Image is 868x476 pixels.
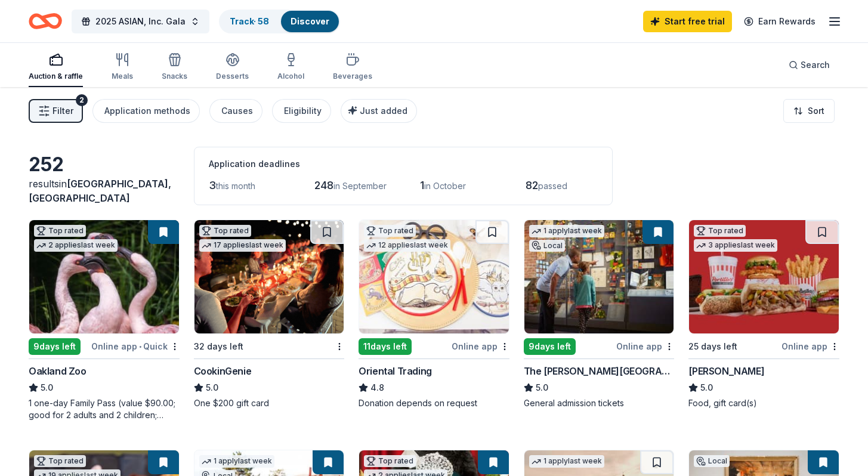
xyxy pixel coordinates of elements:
[333,72,372,81] div: Beverages
[216,72,249,81] div: Desserts
[216,48,249,87] button: Desserts
[219,10,340,33] button: Track· 58Discover
[194,339,243,354] div: 32 days left
[29,177,180,205] div: results
[538,181,567,191] span: passed
[216,181,255,191] span: this month
[333,181,387,191] span: in September
[364,455,416,467] div: Top rated
[688,364,764,378] div: [PERSON_NAME]
[529,240,565,252] div: Local
[688,397,839,409] div: Food, gift card(s)
[209,99,262,123] button: Causes
[29,72,83,81] div: Auction & raffle
[616,339,674,354] div: Online app
[194,220,345,409] a: Image for CookinGenieTop rated17 applieslast week32 days leftCookinGenie5.0One $200 gift card
[72,10,209,33] button: 2025 ASIAN, Inc. Gala
[209,179,216,191] span: 3
[29,153,180,177] div: 252
[29,7,62,35] a: Home
[162,48,187,87] button: Snacks
[424,181,466,191] span: in October
[277,48,304,87] button: Alcohol
[781,339,839,354] div: Online app
[41,381,53,395] span: 5.0
[52,104,73,118] span: Filter
[452,339,509,354] div: Online app
[737,11,823,32] a: Earn Rewards
[688,220,839,409] a: Image for Portillo'sTop rated3 applieslast week25 days leftOnline app[PERSON_NAME]5.0Food, gift c...
[206,381,218,395] span: 5.0
[194,364,252,378] div: CookinGenie
[700,381,713,395] span: 5.0
[359,338,412,355] div: 11 days left
[808,104,824,118] span: Sort
[29,178,171,204] span: [GEOGRAPHIC_DATA], [GEOGRAPHIC_DATA]
[199,225,251,237] div: Top rated
[92,99,200,123] button: Application methods
[34,239,118,252] div: 2 applies last week
[536,381,548,395] span: 5.0
[694,225,746,237] div: Top rated
[139,342,141,351] span: •
[524,220,675,409] a: Image for The Walt Disney Museum1 applylast weekLocal9days leftOnline appThe [PERSON_NAME][GEOGRA...
[529,225,604,237] div: 1 apply last week
[29,220,179,333] img: Image for Oakland Zoo
[29,178,171,204] span: in
[526,179,538,191] span: 82
[643,11,732,32] a: Start free trial
[277,72,304,81] div: Alcohol
[524,338,576,355] div: 9 days left
[291,16,329,26] a: Discover
[29,99,83,123] button: Filter2
[779,53,839,77] button: Search
[359,397,509,409] div: Donation depends on request
[314,179,333,191] span: 248
[360,106,407,116] span: Just added
[162,72,187,81] div: Snacks
[29,338,81,355] div: 9 days left
[364,225,416,237] div: Top rated
[199,239,286,252] div: 17 applies last week
[688,339,737,354] div: 25 days left
[694,455,730,467] div: Local
[370,381,384,395] span: 4.8
[524,220,674,333] img: Image for The Walt Disney Museum
[694,239,777,252] div: 3 applies last week
[284,104,322,118] div: Eligibility
[524,397,675,409] div: General admission tickets
[359,220,509,409] a: Image for Oriental TradingTop rated12 applieslast week11days leftOnline appOriental Trading4.8Don...
[272,99,331,123] button: Eligibility
[524,364,675,378] div: The [PERSON_NAME][GEOGRAPHIC_DATA]
[29,48,83,87] button: Auction & raffle
[76,94,88,106] div: 2
[359,364,432,378] div: Oriental Trading
[333,48,372,87] button: Beverages
[341,99,417,123] button: Just added
[34,225,86,237] div: Top rated
[95,14,186,29] span: 2025 ASIAN, Inc. Gala
[529,455,604,468] div: 1 apply last week
[801,58,830,72] span: Search
[34,455,86,467] div: Top rated
[112,48,133,87] button: Meals
[783,99,835,123] button: Sort
[29,397,180,421] div: 1 one-day Family Pass (value $90.00; good for 2 adults and 2 children; parking is included)
[194,397,345,409] div: One $200 gift card
[364,239,450,252] div: 12 applies last week
[199,455,274,468] div: 1 apply last week
[209,157,598,171] div: Application deadlines
[112,72,133,81] div: Meals
[689,220,839,333] img: Image for Portillo's
[104,104,190,118] div: Application methods
[29,220,180,421] a: Image for Oakland ZooTop rated2 applieslast week9days leftOnline app•QuickOakland Zoo5.01 one-day...
[230,16,269,26] a: Track· 58
[29,364,87,378] div: Oakland Zoo
[91,339,180,354] div: Online app Quick
[420,179,424,191] span: 1
[194,220,344,333] img: Image for CookinGenie
[359,220,509,333] img: Image for Oriental Trading
[221,104,253,118] div: Causes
